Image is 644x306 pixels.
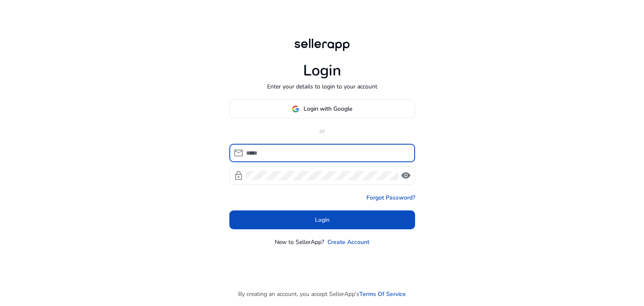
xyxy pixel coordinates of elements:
[315,215,330,224] span: Login
[292,105,299,113] img: google-logo.svg
[304,104,352,113] span: Login with Google
[303,62,341,80] h1: Login
[229,210,415,229] button: Login
[234,171,244,181] span: lock
[275,238,324,246] p: New to SellerApp?
[229,99,415,118] button: Login with Google
[359,290,406,298] a: Terms Of Service
[229,127,415,135] p: or
[234,148,244,158] span: mail
[327,238,369,246] a: Create Account
[366,193,415,202] a: Forgot Password?
[267,82,377,91] p: Enter your details to login to your account
[401,171,411,181] span: visibility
